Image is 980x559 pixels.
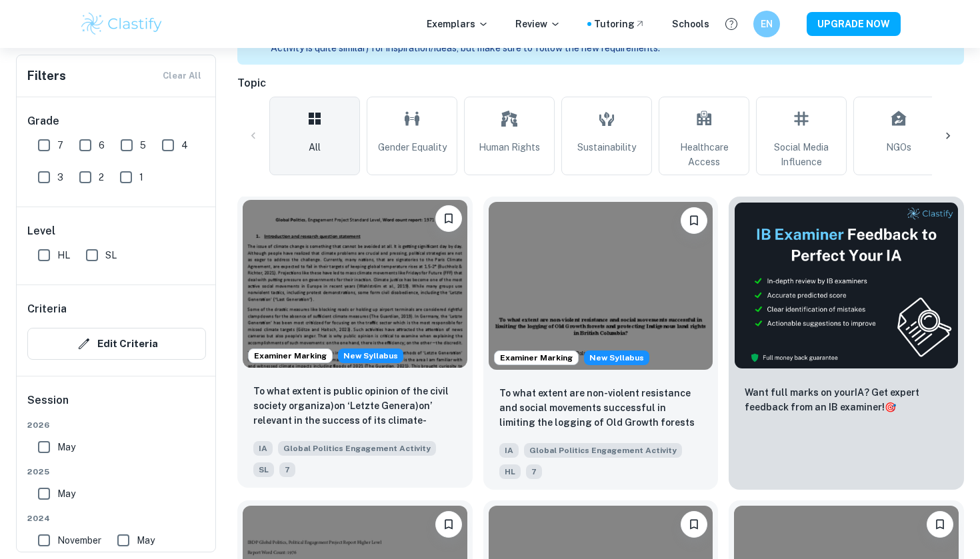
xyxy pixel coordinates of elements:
h6: EN [759,17,775,31]
span: 6 [99,138,105,153]
p: Review [515,17,561,31]
button: Bookmark [681,511,707,538]
span: Human Rights [479,140,540,155]
img: Global Politics Engagement Activity IA example thumbnail: To what extent is public opinion of the [243,200,467,368]
span: HL [57,248,70,263]
span: 2024 [27,512,206,524]
button: Help and Feedback [720,13,743,35]
img: Clastify logo [79,11,164,37]
img: Thumbnail [734,202,959,369]
span: IA [253,441,273,456]
div: Starting from the May 2026 session, the Global Politics Engagement Activity requirements have cha... [584,350,649,365]
h6: Level [27,223,206,239]
button: Bookmark [435,511,462,538]
span: Examiner Marking [249,350,332,362]
a: Examiner MarkingStarting from the May 2026 session, the Global Politics Engagement Activity requi... [483,197,719,490]
span: SL [105,248,117,263]
span: Examiner Marking [495,352,578,364]
span: SL [253,462,274,477]
a: Examiner MarkingStarting from the May 2026 session, the Global Politics Engagement Activity requi... [237,197,473,490]
span: 5 [140,138,146,153]
span: 🎯 [885,402,896,412]
span: NGOs [886,140,911,155]
span: May [137,533,155,548]
span: 4 [181,138,188,153]
span: 2025 [27,466,206,478]
span: 7 [279,462,295,477]
span: Global Politics Engagement Activity [278,441,436,456]
span: Sustainability [577,140,636,155]
span: All [309,140,321,155]
span: IA [499,443,519,458]
span: 7 [526,464,542,479]
h6: Session [27,392,206,419]
span: 2 [99,170,104,185]
div: Starting from the May 2026 session, the Global Politics Engagement Activity requirements have cha... [338,348,403,363]
button: EN [753,11,780,37]
span: 1 [139,170,143,185]
span: New Syllabus [584,350,649,365]
span: Healthcare Access [665,140,743,169]
span: November [57,533,101,548]
button: Edit Criteria [27,328,206,360]
span: Social Media Influence [762,140,841,169]
button: UPGRADE NOW [807,12,901,36]
span: Global Politics Engagement Activity [524,443,682,458]
h6: Grade [27,113,206,129]
span: New Syllabus [338,348,403,363]
span: May [57,486,75,501]
span: 3 [57,170,63,185]
span: HL [499,464,521,479]
img: Global Politics Engagement Activity IA example thumbnail: To what extent are non-violent resistanc [489,202,713,370]
button: Bookmark [435,205,462,232]
span: May [57,440,75,454]
p: Exemplars [427,17,489,31]
p: To what extent is public opinion of the civil society organiza)on ‘Letzte Genera)on’ relevant in ... [253,384,457,429]
a: ThumbnailWant full marks on yourIA? Get expert feedback from an IB examiner! [729,197,964,490]
h6: Topic [237,75,964,91]
h6: Criteria [27,301,67,317]
h6: Filters [27,67,66,85]
button: Bookmark [927,511,953,538]
p: To what extent are non-violent resistance and social movements successful in limiting the logging... [499,386,703,431]
span: 2026 [27,419,206,431]
a: Schools [672,17,709,31]
span: Gender Equality [378,140,447,155]
button: Bookmark [681,207,707,234]
p: Want full marks on your IA ? Get expert feedback from an IB examiner! [745,385,948,414]
span: 7 [57,138,63,153]
a: Tutoring [594,17,645,31]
